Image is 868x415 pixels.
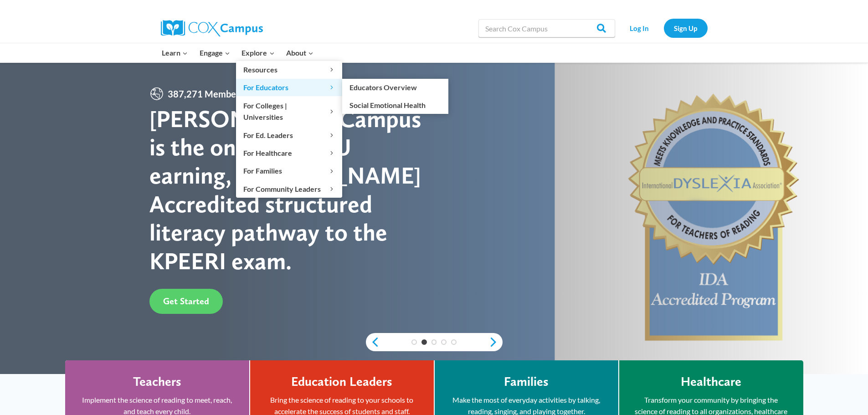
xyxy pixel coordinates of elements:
[163,296,209,307] span: Get Started
[156,43,319,62] nav: Primary Navigation
[149,105,434,275] div: [PERSON_NAME] Campus is the only free CEU earning, [PERSON_NAME] Accredited structured literacy p...
[411,339,417,345] a: 1
[478,19,615,37] input: Search Cox Campus
[149,289,223,314] a: Get Started
[366,337,380,348] a: previous
[489,337,503,348] a: next
[366,333,503,351] div: content slider buttons
[236,97,342,126] button: Child menu of For Colleges | Universities
[133,374,181,389] h4: Teachers
[280,43,319,62] button: Child menu of About
[194,43,236,62] button: Child menu of Engage
[236,43,281,62] button: Child menu of Explore
[236,180,342,197] button: Child menu of For Community Leaders
[620,19,659,37] a: Log In
[664,19,708,37] a: Sign Up
[342,79,448,96] a: Educators Overview
[236,126,342,143] button: Child menu of For Ed. Leaders
[156,43,194,62] button: Child menu of Learn
[164,87,247,101] span: 387,271 Members
[236,79,342,96] button: Child menu of For Educators
[236,162,342,179] button: Child menu of For Families
[620,19,708,37] nav: Secondary Navigation
[441,339,447,345] a: 4
[681,374,741,389] h4: Healthcare
[421,339,427,345] a: 2
[451,339,457,345] a: 5
[161,20,263,36] img: Cox Campus
[236,61,342,78] button: Child menu of Resources
[236,144,342,162] button: Child menu of For Healthcare
[504,374,549,389] h4: Families
[342,96,448,113] a: Social Emotional Health
[431,339,437,345] a: 3
[291,374,392,389] h4: Education Leaders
